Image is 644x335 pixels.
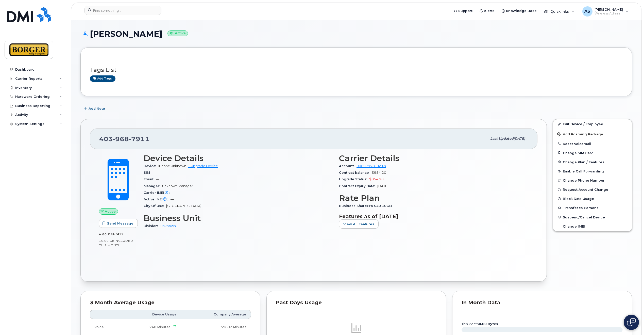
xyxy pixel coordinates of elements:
[89,106,105,111] span: Add Note
[144,191,172,195] span: Carrier IMEI
[339,213,528,219] h3: Features as of [DATE]
[80,104,109,113] button: Add Note
[129,135,149,143] span: 7911
[479,322,498,326] tspan: 0.00 Bytes
[553,213,632,222] button: Suspend/Cancel Device
[553,119,632,129] a: Edit Device / Employee
[107,221,133,226] span: Send Message
[357,164,386,168] a: 00697978 - Telus
[99,239,133,247] span: included this month
[90,67,623,73] h3: Tags List
[553,129,632,139] button: Add Roaming Package
[80,29,632,38] h1: [PERSON_NAME]
[144,184,162,188] span: Manager
[99,232,113,236] span: 4.60 GB
[90,300,251,305] div: 3 Month Average Usage
[156,177,159,181] span: —
[144,197,171,201] span: Active IMEI
[171,197,174,201] span: —
[553,139,632,148] button: Reset Voicemail
[553,157,632,167] button: Change Plan / Features
[553,176,632,185] button: Change Phone Number
[144,154,333,163] h3: Device Details
[627,318,636,326] img: Open chat
[166,204,201,208] span: [GEOGRAPHIC_DATA]
[144,204,166,208] span: City Of Use
[144,177,156,181] span: Email
[553,222,632,231] button: Change IMEI
[172,191,175,195] span: —
[99,239,115,243] span: 10.00 GB
[339,204,395,208] span: Business SharePro $40 10GB
[553,167,632,176] button: Enable Call Forwarding
[149,325,171,329] span: 740 Minutes
[144,224,160,228] span: Division
[339,154,528,163] h3: Carrier Details
[563,160,604,164] span: Change Plan / Features
[553,203,632,212] button: Transfer to Personal
[99,135,149,143] span: 403
[160,224,176,228] a: Unknown
[490,137,514,140] span: Last updated
[167,30,188,36] small: Active
[90,75,115,82] a: Add tags
[553,194,632,203] button: Block Data Usage
[339,164,357,168] span: Account
[563,169,604,173] span: Enable Call Forwarding
[369,177,384,181] span: $854.20
[105,209,116,214] span: Active
[144,164,158,168] span: Device
[462,300,623,305] div: In Month Data
[158,164,186,168] span: iPhone Unknown
[113,135,129,143] span: 968
[377,184,388,188] span: [DATE]
[99,219,138,228] button: Send Message
[557,132,603,137] span: Add Roaming Package
[339,194,528,203] h3: Rate Plan
[162,184,193,188] span: Unknown Manager
[181,310,251,319] th: Company Average
[563,215,605,219] span: Suspend/Cancel Device
[339,177,369,181] span: Upgrade Status
[553,185,632,194] button: Request Account Change
[553,148,632,157] button: Change SIM Card
[461,322,498,326] text: this month
[343,222,374,227] span: View All Features
[188,164,218,168] a: + Upgrade Device
[144,171,153,174] span: SIM
[121,310,181,319] th: Device Usage
[153,171,156,174] span: —
[339,171,372,174] span: Contract balance
[276,300,437,305] div: Past Days Usage
[514,137,525,140] span: [DATE]
[339,184,377,188] span: Contract Expiry Date
[113,232,123,236] span: used
[372,171,386,174] span: $954.20
[144,214,333,223] h3: Business Unit
[339,219,379,229] button: View All Features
